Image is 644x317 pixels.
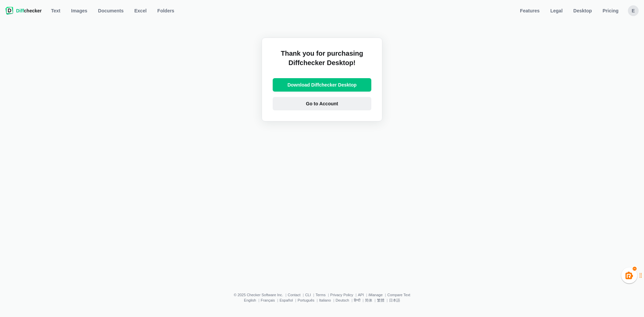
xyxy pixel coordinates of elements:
[261,298,275,302] a: Français
[70,7,89,14] span: Images
[67,5,91,16] a: Images
[273,78,371,92] a: Download Diffchecker Desktop
[16,8,24,13] span: Diff
[50,7,62,14] span: Text
[153,5,178,16] button: Folders
[336,298,349,302] a: Deutsch
[546,5,567,16] a: Legal
[354,298,360,302] a: हिन्दी
[387,293,410,297] a: Compare Text
[234,293,288,297] li: © 2025 Checker Software Inc.
[47,5,64,16] a: Text
[305,293,311,297] a: CLI
[133,7,148,14] span: Excel
[389,298,400,302] a: 日本語
[298,298,314,302] a: Português
[365,298,372,302] a: 简体
[244,298,256,302] a: English
[279,298,293,302] a: Español
[286,82,358,88] span: Download Diffchecker Desktop
[516,5,543,16] a: Features
[330,293,353,297] a: Privacy Policy
[519,7,541,14] span: Features
[319,298,331,302] a: Italiano
[16,7,42,14] span: checker
[156,7,176,14] span: Folders
[569,5,596,16] a: Desktop
[316,293,326,297] a: Terms
[601,7,620,14] span: Pricing
[599,5,623,16] a: Pricing
[97,7,125,14] span: Documents
[369,293,383,297] a: iManage
[288,293,301,297] a: Contact
[94,5,127,16] a: Documents
[572,7,593,14] span: Desktop
[358,293,364,297] a: API
[5,5,42,16] a: Diffchecker
[130,5,151,16] a: Excel
[5,7,13,15] img: Diffchecker logo
[305,100,339,107] span: Go to Account
[273,49,371,73] h2: Thank you for purchasing Diffchecker Desktop!
[377,298,384,302] a: 繁體
[549,7,564,14] span: Legal
[628,5,639,16] button: E
[273,97,371,110] a: Go to Account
